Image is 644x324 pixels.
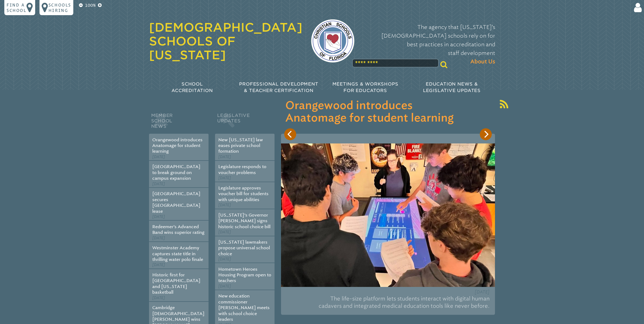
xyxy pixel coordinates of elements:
a: [DEMOGRAPHIC_DATA] Schools of [US_STATE] [149,20,302,62]
span: Education News & Legislative Updates [423,81,481,93]
h3: Orangewood introduces Anatomage for student learning [285,100,491,125]
a: [US_STATE]’s Governor [PERSON_NAME] signs historic school choice bill [218,212,270,229]
span: [DATE] [152,263,165,267]
span: About Us [470,57,495,66]
span: [DATE] [218,176,231,180]
p: The life-size platform lets students interact with digital human cadavers and integrated medical ... [286,293,490,312]
span: [DATE] [218,230,231,234]
span: [DATE] [475,289,490,294]
a: [US_STATE] lawmakers propose universal school choice [218,240,270,256]
p: The agency that [US_STATE]’s [DEMOGRAPHIC_DATA] schools rely on for best practices in accreditati... [363,23,495,66]
span: [DATE] [152,296,165,300]
span: [DATE] [218,257,231,261]
span: School Accreditation [171,81,213,93]
span: [DATE] [152,155,165,159]
h2: Member School News [149,112,209,134]
span: [DATE] [152,214,165,219]
span: [DATE] [152,236,165,240]
a: Redeemer’s Advanced Band wins superior rating [152,224,204,235]
img: csf-logo-web-colors.png [311,19,354,63]
p: Schools Hiring [48,2,71,13]
a: Hometown Heroes Housing Program open to teachers [218,267,271,283]
a: Westminster Academy captures state title in thrilling water polo finale [152,245,203,262]
a: Legislature responds to voucher problems [218,164,266,175]
img: IMG_6213_791_530_85_s_c1.JPG [281,143,495,287]
span: Professional Development & Teacher Certification [239,81,318,93]
span: [DATE] [218,155,231,159]
span: [DATE] [152,182,165,186]
p: 100% [84,2,97,9]
a: Historic first for [GEOGRAPHIC_DATA] and [US_STATE] basketball [152,272,200,295]
h2: Legislative Updates [215,112,275,134]
span: [DATE] [218,284,231,289]
p: Find a school [6,2,27,13]
span: [DATE] [218,203,231,207]
a: Orangewood introduces Anatomage for student learning [152,137,203,154]
a: New [US_STATE] law eases private school formation [218,137,263,154]
button: Next [480,128,492,140]
a: [GEOGRAPHIC_DATA] to break ground on campus expansion [152,164,200,181]
a: New education commissioner [PERSON_NAME] meets with school choice leaders [218,293,270,322]
a: [GEOGRAPHIC_DATA] secures [GEOGRAPHIC_DATA] lease [152,191,200,214]
button: Previous [284,128,296,140]
span: Meetings & Workshops for Educators [332,81,398,93]
a: Legislature approves voucher bill for students with unique abilities [218,185,269,202]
